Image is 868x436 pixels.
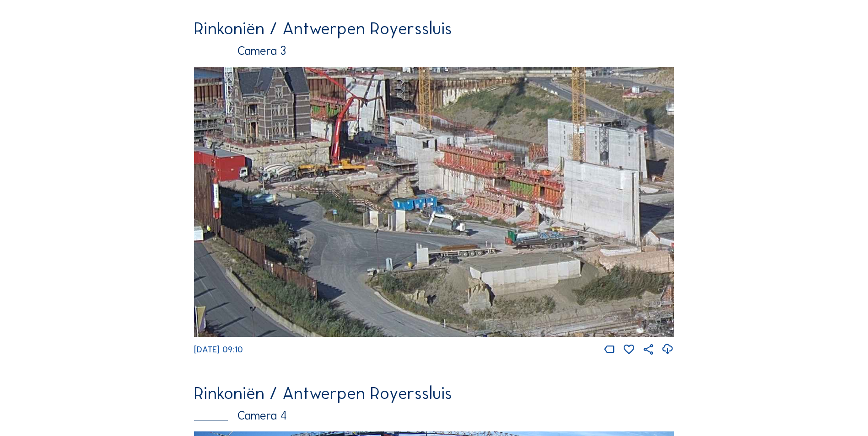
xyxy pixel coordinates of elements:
div: Camera 4 [194,409,674,421]
div: Camera 3 [194,45,674,57]
span: [DATE] 09:10 [194,344,243,355]
div: Rinkoniën / Antwerpen Royerssluis [194,20,674,37]
div: Rinkoniën / Antwerpen Royerssluis [194,385,674,402]
img: Image [194,67,674,336]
